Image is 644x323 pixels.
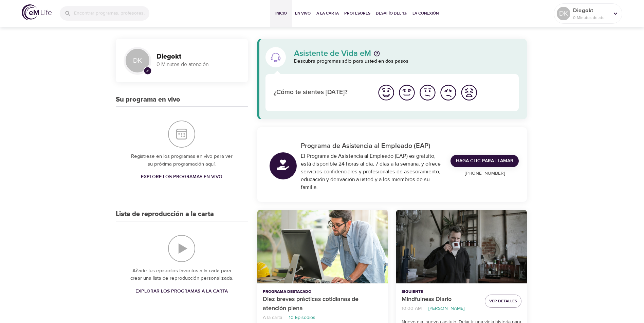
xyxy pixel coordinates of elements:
span: En vivo [295,10,311,17]
nav: breadcrumb [263,313,383,322]
span: La Conexión [412,10,439,17]
span: Ver detalles [489,298,517,305]
p: [PHONE_NUMBER] [450,170,519,177]
span: A la carta [316,10,339,17]
p: Asistente de Vida eM [294,49,371,58]
h3: Lista de reproducción a la carta [116,210,214,218]
span: Explore los programas en vivo [141,173,222,181]
p: Diez breves prácticas cotidianas de atención plena [263,295,383,313]
p: A la carta [263,314,282,321]
p: 0 Minutos de atención [573,15,609,21]
img: ok [418,83,437,102]
button: Diez breves prácticas cotidianas de atención plena [257,210,388,283]
p: Regístrese en los programas en vivo para ver su próxima programación aquí. [129,153,234,168]
span: Explorar los programas a la carta [135,287,228,296]
h3: Su programa en vivo [116,96,180,104]
img: great [377,83,395,102]
div: DK [557,7,570,20]
button: Me siento peor [459,82,479,103]
img: Lista de reproducción a la carta [168,235,195,262]
p: ¿Cómo te sientes [DATE]? [274,88,368,98]
p: Mindfulness Diario [402,295,479,304]
div: El Programa de Asistencia al Empleado (EAP) es gratuito, está disponible 24 horas al día, 7 días ... [301,152,443,191]
button: Me siento bien [397,82,417,103]
p: Programa destacado [263,289,383,295]
h3: Diegokt [157,53,240,61]
li: · [424,304,426,313]
li: · [285,313,286,322]
span: Profesores [344,10,370,17]
p: 10:00 AM [402,305,422,312]
p: Diegokt [573,6,609,15]
img: worst [460,83,478,102]
button: Me siento bien [417,82,438,103]
img: good [398,83,416,102]
button: Mindfulness Diario [396,210,527,283]
nav: breadcrumb [402,304,479,313]
p: Programa de Asistencia al Empleado (EAP) [301,141,443,151]
img: Su programa en vivo [168,121,195,148]
img: Asistente de Vida eM [270,52,281,63]
a: Explore los programas en vivo [138,171,225,183]
p: Añade tus episodios favoritos a la carta para crear una lista de reproducción personalizada. [129,267,234,282]
input: Encontrar programas, profesores, etc... [74,6,149,21]
p: Descubra programas sólo para usted en dos pasos [294,58,519,65]
span: Desafío del 1% [376,10,407,17]
span: Haga clic para llamar [456,157,513,165]
p: Siguiente [402,289,479,295]
p: 10 Episodios [289,314,315,321]
div: DK [124,47,151,74]
span: Inicio [273,10,289,17]
button: Me siento mal [438,82,459,103]
p: 0 Minutos de atención [157,61,240,68]
a: Explorar los programas a la carta [133,285,231,298]
img: bad [439,83,458,102]
img: logo [22,4,52,20]
button: Me siento bien [376,82,397,103]
a: Haga clic para llamar [450,155,519,167]
button: Ver detalles [485,295,521,308]
p: [PERSON_NAME] [428,305,464,312]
